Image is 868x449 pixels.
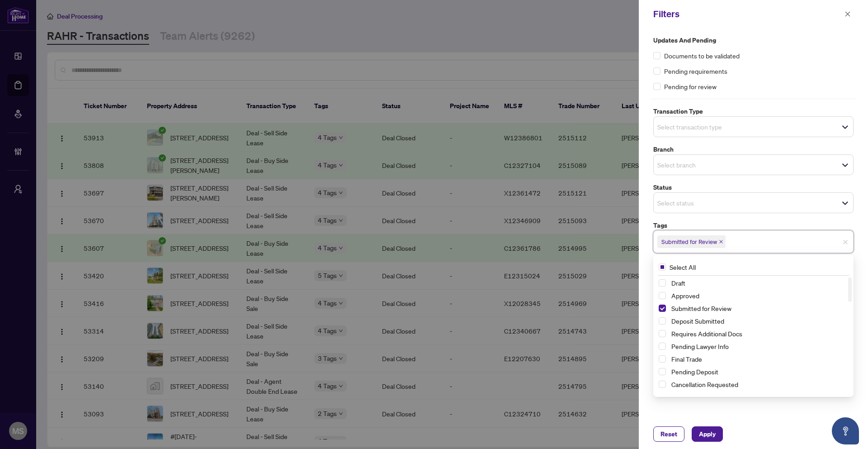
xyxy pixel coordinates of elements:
[671,380,738,388] span: Cancellation Requested
[671,330,742,338] span: Requires Additional Docs
[668,366,848,377] span: Pending Deposit
[832,417,859,444] button: Open asap
[843,239,848,245] span: close
[692,426,723,442] button: Apply
[659,292,666,299] span: Select Approved
[668,379,848,390] span: Cancellation Requested
[671,355,702,363] span: Final Trade
[699,427,716,441] span: Apply
[668,303,848,314] span: Submitted for Review
[844,11,851,17] span: close
[671,393,705,401] span: With Payroll
[653,106,854,116] label: Transaction Type
[659,330,666,337] span: Select Requires Additional Docs
[660,427,677,441] span: Reset
[653,426,684,442] button: Reset
[668,315,848,326] span: Deposit Submitted
[668,353,848,364] span: Final Trade
[653,7,842,21] div: Filters
[659,368,666,375] span: Select Pending Deposit
[668,341,848,352] span: Pending Lawyer Info
[659,305,666,312] span: Select Submitted for Review
[653,35,854,45] label: Updates and Pending
[671,291,699,300] span: Approved
[719,239,723,244] span: close
[668,392,848,402] span: With Payroll
[653,182,854,192] label: Status
[659,279,666,287] span: Select Draft
[671,317,724,325] span: Deposit Submitted
[659,355,666,363] span: Select Final Trade
[666,262,699,272] span: Select All
[659,381,666,388] span: Select Cancellation Requested
[657,235,726,248] span: Submitted for Review
[653,220,854,230] label: Tags
[671,304,731,312] span: Submitted for Review
[661,237,717,246] span: Submitted for Review
[671,368,718,376] span: Pending Deposit
[668,277,848,288] span: Draft
[659,317,666,325] span: Select Deposit Submitted
[671,342,729,350] span: Pending Lawyer Info
[664,66,727,76] span: Pending requirements
[659,343,666,350] span: Select Pending Lawyer Info
[668,328,848,339] span: Requires Additional Docs
[668,290,848,301] span: Approved
[671,279,685,287] span: Draft
[664,81,717,91] span: Pending for review
[664,51,740,61] span: Documents to be validated
[653,144,854,154] label: Branch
